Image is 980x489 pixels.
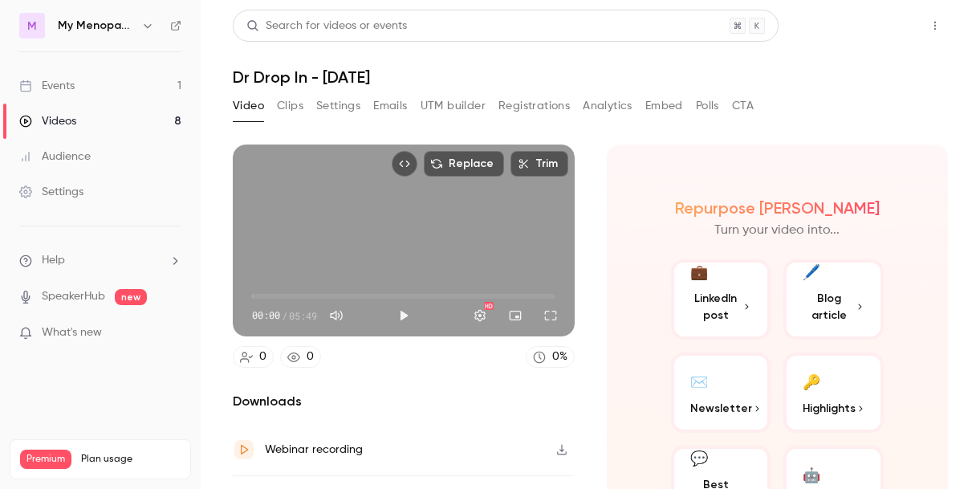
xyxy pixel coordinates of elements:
button: UTM builder [421,93,486,119]
h1: Dr Drop In - [DATE] [233,67,948,87]
span: Newsletter [690,400,752,417]
button: Embed video [392,151,417,177]
button: 🔑Highlights [783,352,884,433]
span: Help [42,252,65,269]
iframe: Noticeable Trigger [162,326,181,340]
h6: My Menopause Centre - Dr Drop In [58,18,135,34]
button: Top Bar Actions [922,13,948,39]
button: 💼LinkedIn post [671,259,771,340]
div: Events [19,78,75,94]
div: Audience [19,149,91,165]
button: Mute [320,300,352,332]
button: CTA [732,93,754,119]
button: Embed [645,93,683,119]
li: help-dropdown-opener [19,252,181,269]
div: 00:00 [252,308,317,323]
span: Plan usage [81,453,181,466]
h2: Downloads [233,392,575,411]
button: Clips [277,93,303,119]
div: 0 [307,348,314,365]
span: Premium [20,450,71,469]
button: Registrations [498,93,570,119]
div: Settings [19,184,83,200]
span: 00:00 [252,308,280,323]
div: 🖊️ [803,262,820,283]
button: Share [846,10,909,42]
span: M [27,18,37,35]
a: 0 [280,346,321,368]
button: Full screen [535,300,567,332]
div: Videos [19,113,76,129]
button: Trim [510,151,568,177]
span: What's new [42,324,102,341]
a: SpeakerHub [42,288,105,305]
span: LinkedIn post [690,290,742,324]
span: Highlights [803,400,856,417]
div: 🔑 [803,369,820,393]
div: 0 [259,348,266,365]
span: 05:49 [289,308,317,323]
p: Turn your video into... [714,221,840,240]
div: ✉️ [690,369,708,393]
button: Video [233,93,264,119]
button: Emails [373,93,407,119]
button: ✉️Newsletter [671,352,771,433]
button: Turn on miniplayer [499,300,531,332]
h2: Repurpose [PERSON_NAME] [675,198,880,218]
div: 💬 [690,448,708,470]
div: 🤖 [803,462,820,487]
div: Search for videos or events [246,18,407,35]
div: 💼 [690,262,708,283]
span: / [282,308,287,323]
div: 0 % [552,348,567,365]
button: Settings [316,93,360,119]
button: Analytics [583,93,632,119]
button: Settings [464,300,496,332]
button: 🖊️Blog article [783,259,884,340]
button: Replace [424,151,504,177]
button: Polls [696,93,719,119]
button: Play [388,300,420,332]
a: 0% [526,346,575,368]
div: Webinar recording [265,440,363,459]
a: 0 [233,346,274,368]
span: Blog article [803,290,855,324]
span: new [115,289,147,305]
